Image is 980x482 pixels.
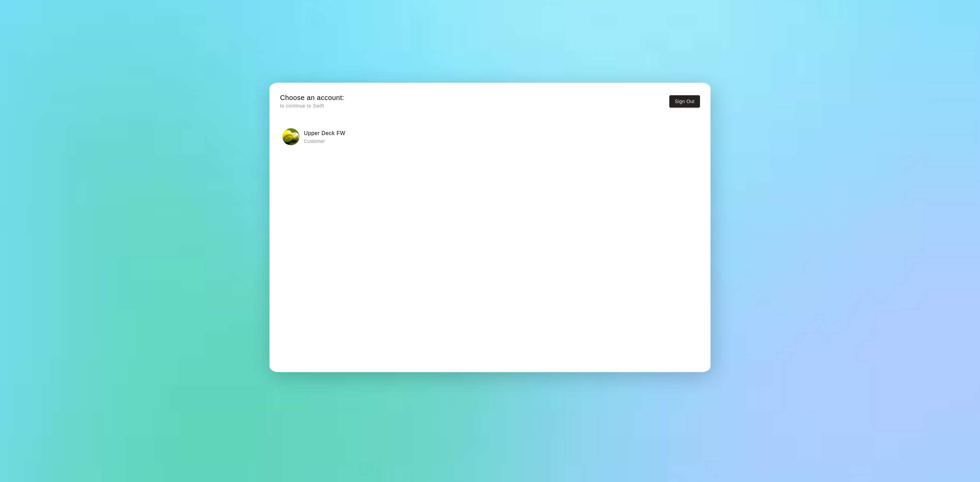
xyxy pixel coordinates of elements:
[669,95,700,108] button: Sign Out
[280,93,344,102] h5: Choose an account:
[304,138,345,145] p: Customer
[304,129,345,138] h6: Upper Deck FW
[282,128,299,145] img: Upper Deck FW
[280,126,700,147] button: Upper Deck FWUpper Deck FW Customer
[280,102,344,110] p: to continue to Swift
